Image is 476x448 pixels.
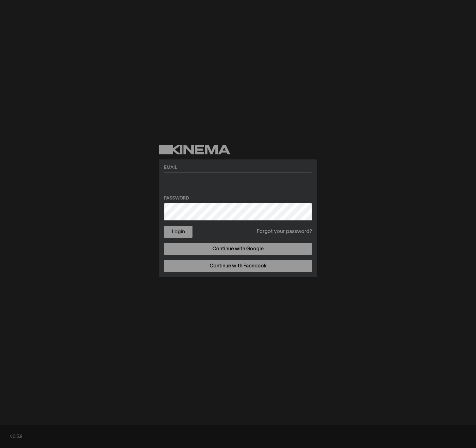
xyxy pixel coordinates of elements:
[164,226,192,238] button: Login
[257,228,312,236] a: Forgot your password?
[10,433,466,440] div: v0.5.8
[164,164,312,171] label: Email
[164,195,312,202] label: Password
[164,243,312,255] a: Continue with Google
[164,260,312,272] a: Continue with Facebook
